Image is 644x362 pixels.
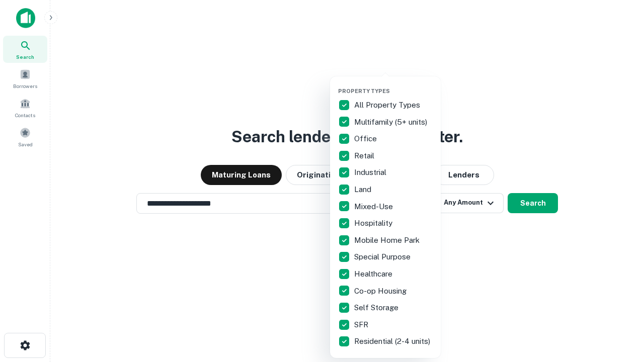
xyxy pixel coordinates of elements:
iframe: Chat Widget [594,282,644,330]
p: SFR [354,319,370,331]
p: Mobile Home Park [354,234,422,246]
p: Multifamily (5+ units) [354,116,429,128]
p: All Property Types [354,99,422,111]
p: Healthcare [354,268,394,280]
p: Land [354,184,373,196]
p: Self Storage [354,302,400,314]
p: Office [354,133,379,145]
p: Hospitality [354,217,394,229]
p: Co-op Housing [354,285,409,297]
p: Mixed-Use [354,201,395,213]
p: Residential (2-4 units) [354,335,432,347]
p: Industrial [354,166,388,178]
p: Special Purpose [354,251,413,263]
span: Property Types [338,88,390,94]
p: Retail [354,150,376,162]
